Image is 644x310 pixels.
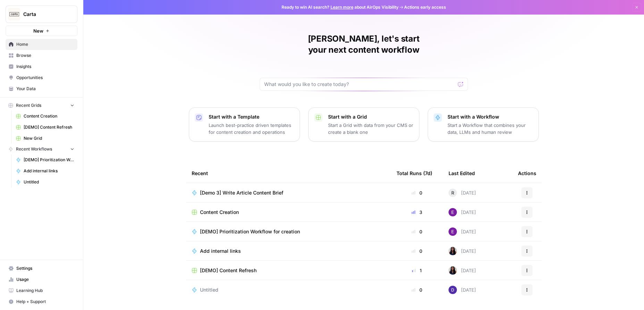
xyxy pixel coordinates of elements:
a: Add internal links [13,165,77,176]
div: 0 [396,248,437,255]
div: 0 [396,286,437,293]
p: Start with a Grid [328,113,413,120]
span: Content Creation [24,113,74,119]
button: Recent Workflows [6,144,77,154]
div: 3 [396,209,437,216]
a: Learning Hub [6,285,77,296]
span: Actions early access [404,4,446,10]
p: Launch best-practice driven templates for content creation and operations [209,122,294,136]
a: [DEMO] Content Refresh [192,267,385,274]
a: Usage [6,274,77,285]
a: [DEMO] Content Refresh [13,122,77,133]
div: Last Edited [449,164,475,183]
img: rox323kbkgutb4wcij4krxobkpon [449,266,457,275]
button: Help + Support [6,296,77,307]
a: Untitled [13,176,77,188]
a: Settings [6,263,77,274]
div: [DATE] [449,189,476,197]
a: Your Data [6,83,77,94]
span: [DEMO] Prioritization Workflow for creation [24,157,74,163]
a: New Grid [13,133,77,144]
div: [DATE] [449,266,476,275]
span: Ready to win AI search? about AirOps Visibility [282,4,399,10]
a: [Demo 3] Write Article Content Brief [192,189,385,196]
img: 6clbhjv5t98vtpq4yyt91utag0vy [449,286,457,294]
span: Usage [16,276,74,283]
span: R [451,189,454,196]
div: [DATE] [449,247,476,255]
div: Total Runs (7d) [396,164,432,183]
div: Recent [192,164,385,183]
span: Home [16,41,74,48]
div: 0 [396,228,437,235]
p: Start with a Template [209,113,294,120]
button: Start with a WorkflowStart a Workflow that combines your data, LLMs and human review [428,107,539,141]
button: Start with a TemplateLaunch best-practice driven templates for content creation and operations [189,107,300,141]
div: 1 [396,267,437,274]
span: Content Creation [200,209,239,216]
a: Content Creation [13,111,77,122]
img: rox323kbkgutb4wcij4krxobkpon [449,247,457,255]
span: Untitled [24,179,74,185]
span: Learning Hub [16,287,74,294]
a: Browse [6,50,77,61]
span: Help + Support [16,299,74,305]
span: [DEMO] Content Refresh [200,267,257,274]
div: 0 [396,189,437,196]
a: Opportunities [6,72,77,83]
span: New Grid [24,135,74,141]
p: Start with a Workflow [448,113,533,120]
span: Untitled [200,286,218,293]
span: Insights [16,63,74,70]
span: [DEMO] Prioritization Workflow for creation [200,228,300,235]
h1: [PERSON_NAME], let's start your next content workflow [260,33,468,55]
a: [DEMO] Prioritization Workflow for creation [192,228,385,235]
button: New [6,26,77,36]
span: [Demo 3] Write Article Content Brief [200,189,283,196]
span: Add internal links [24,168,74,174]
img: tb834r7wcu795hwbtepf06oxpmnl [449,208,457,216]
a: Insights [6,61,77,72]
span: Recent Grids [16,102,41,109]
button: Start with a GridStart a Grid with data from your CMS or create a blank one [308,107,419,141]
span: Browse [16,52,74,59]
span: New [33,27,43,34]
a: Learn more [331,5,353,10]
p: Start a Workflow that combines your data, LLMs and human review [448,122,533,136]
div: [DATE] [449,286,476,294]
a: [DEMO] Prioritization Workflow for creation [13,154,77,165]
span: [DEMO] Content Refresh [24,124,74,130]
span: Your Data [16,86,74,92]
p: Start a Grid with data from your CMS or create a blank one [328,122,413,136]
span: Recent Workflows [16,146,52,152]
button: Workspace: Carta [6,6,77,23]
img: tb834r7wcu795hwbtepf06oxpmnl [449,227,457,236]
span: Carta [23,11,65,18]
a: Home [6,39,77,50]
div: [DATE] [449,227,476,236]
a: Untitled [192,286,385,293]
input: What would you like to create today? [264,81,455,88]
div: Actions [518,164,536,183]
div: [DATE] [449,208,476,216]
img: Carta Logo [8,8,20,20]
button: Recent Grids [6,100,77,111]
a: Add internal links [192,248,385,255]
span: Add internal links [200,248,241,255]
span: Settings [16,265,74,272]
span: Opportunities [16,75,74,81]
a: Content Creation [192,209,385,216]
